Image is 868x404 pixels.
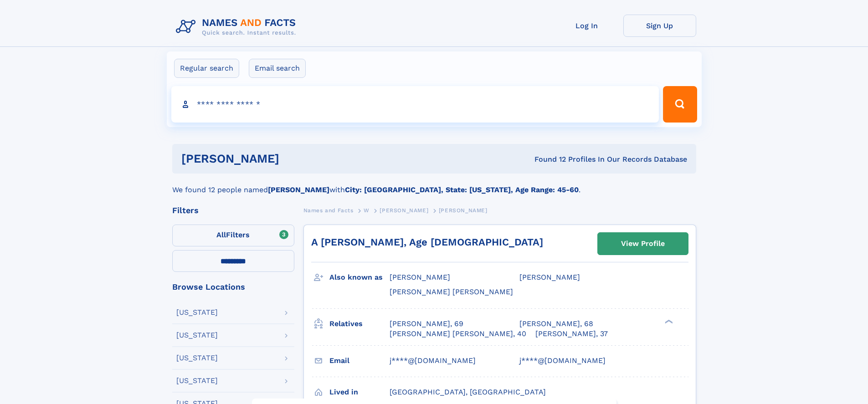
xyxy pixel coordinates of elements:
[174,59,239,78] label: Regular search
[268,185,329,194] b: [PERSON_NAME]
[621,233,665,254] div: View Profile
[519,319,593,329] a: [PERSON_NAME], 68
[390,287,513,296] span: [PERSON_NAME] [PERSON_NAME]
[345,185,579,194] b: City: [GEOGRAPHIC_DATA], State: [US_STATE], Age Range: 45-60
[519,273,580,281] span: [PERSON_NAME]
[311,236,543,248] a: A [PERSON_NAME], Age [DEMOGRAPHIC_DATA]
[303,205,354,216] a: Names and Facts
[390,319,463,329] a: [PERSON_NAME], 69
[329,316,390,332] h3: Relatives
[364,207,370,214] span: W
[390,329,526,339] a: [PERSON_NAME] [PERSON_NAME], 40
[329,384,390,400] h3: Lived in
[176,332,218,339] div: [US_STATE]
[172,206,294,215] div: Filters
[171,86,659,123] input: search input
[172,225,294,246] label: Filters
[172,15,303,39] img: Logo Names and Facts
[380,205,428,216] a: [PERSON_NAME]
[176,354,218,362] div: [US_STATE]
[249,59,306,78] label: Email search
[176,309,218,316] div: [US_STATE]
[535,329,608,339] a: [PERSON_NAME], 37
[172,283,294,291] div: Browse Locations
[329,270,390,285] h3: Also known as
[407,154,687,164] div: Found 12 Profiles In Our Records Database
[623,15,696,37] a: Sign Up
[439,207,488,214] span: [PERSON_NAME]
[663,318,673,324] div: ❯
[181,153,407,164] h1: [PERSON_NAME]
[380,207,428,214] span: [PERSON_NAME]
[663,86,697,123] button: Search Button
[329,353,390,368] h3: Email
[550,15,623,37] a: Log In
[172,174,696,195] div: We found 12 people named with .
[390,273,450,281] span: [PERSON_NAME]
[390,388,546,396] span: [GEOGRAPHIC_DATA], [GEOGRAPHIC_DATA]
[598,233,688,255] a: View Profile
[364,205,370,216] a: W
[216,230,226,239] span: All
[176,377,218,384] div: [US_STATE]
